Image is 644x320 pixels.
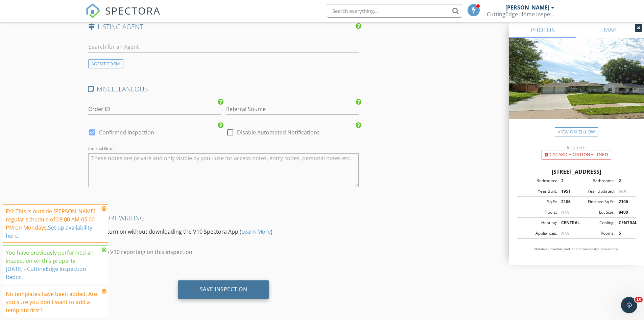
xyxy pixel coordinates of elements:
div: You have previously performed an inspection on this property: [6,249,100,281]
a: MAP [576,22,644,38]
h4: LISTING AGENT [88,22,359,31]
span: N/A [619,188,626,194]
a: View on Zillow [555,127,598,136]
label: Confirmed Inspection [99,129,154,136]
div: CENTRAL [615,220,634,226]
div: 8400 [615,209,634,215]
label: Use V10 reporting on this inspection [99,249,192,255]
h4: Report Writing [88,214,359,222]
div: Bedrooms: [519,178,557,184]
h4: MISCELLANEOUS [88,85,359,93]
div: Save Inspection [200,286,247,293]
div: 2 [557,178,576,184]
div: FYI: This is outside [PERSON_NAME] regular schedule of 08:00 AM-05:00 PM on Mondays. [6,207,100,240]
a: [DATE] - CuttingEdge Inspection Report [6,265,86,281]
div: Heating: [519,220,557,226]
div: [PERSON_NAME] [505,4,549,11]
div: Appliances: [519,230,557,236]
div: Bathrooms: [576,178,615,184]
div: AGENT FORM [88,59,123,68]
div: CuttingEdge Home Inspections [487,11,554,18]
img: streetview [509,38,644,135]
img: The Best Home Inspection Software - Spectora [86,3,100,18]
a: PHOTOS [509,22,576,38]
div: [STREET_ADDRESS] [517,168,636,176]
a: SPECTORA [86,9,161,23]
div: Lot Size: [576,209,615,215]
div: 2106 [615,199,634,205]
a: Learn More [241,228,271,235]
p: Do not turn on without downloading the V10 Spectora App ( ) [88,228,359,236]
div: 2 [615,178,634,184]
div: Floors: [519,209,557,215]
input: Search everything... [327,4,462,18]
a: Set up availability here. [6,224,92,239]
div: 5 [615,230,634,236]
iframe: Intercom live chat [621,297,637,313]
label: Disable Automated Notifications [237,129,320,136]
div: Discard Additional info [542,150,611,159]
input: Referral Source [226,104,359,115]
p: All data is unverified and for informational purposes only. [517,247,636,252]
div: Finished Sq Ft: [576,199,615,205]
span: N/A [561,209,569,215]
span: 10 [635,297,643,302]
div: 1951 [557,188,576,194]
div: 2106 [557,199,576,205]
div: Rooms: [576,230,615,236]
input: Search for an Agent [88,41,359,52]
div: Cooling: [576,220,615,226]
div: Year Built: [519,188,557,194]
div: Incorrect? [509,145,644,150]
div: No templates have been added. Are you sure you don't want to add a template first? [6,290,100,314]
span: SPECTORA [105,3,161,18]
div: Sq Ft: [519,199,557,205]
div: Year Updated: [576,188,615,194]
span: N/A [561,230,569,236]
div: CENTRAL [557,220,576,226]
textarea: Internal Notes [88,153,359,187]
